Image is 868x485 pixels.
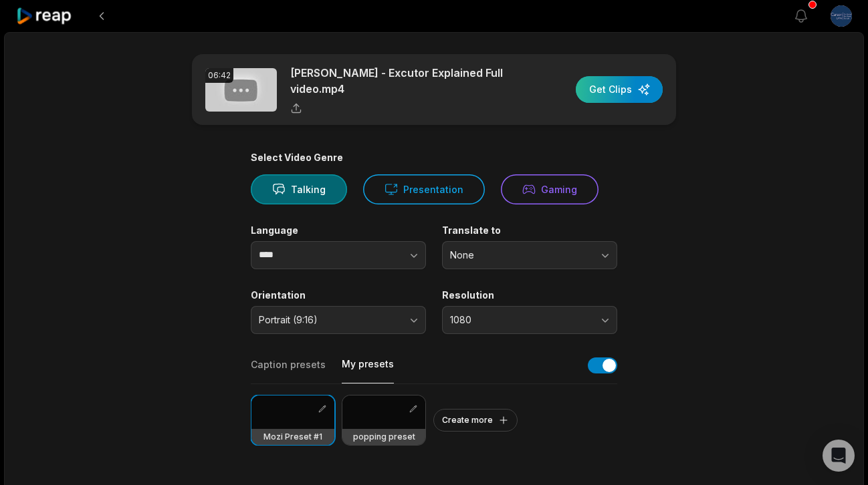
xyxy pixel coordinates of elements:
[263,432,322,442] h3: Mozi Preset #1
[251,174,347,204] button: Talking
[442,289,617,301] label: Resolution
[433,409,518,432] button: Create more
[363,174,485,204] button: Presentation
[205,68,233,83] div: 06:42
[290,65,521,97] p: [PERSON_NAME] - Excutor Explained Full video.mp4
[450,314,590,326] span: 1080
[450,249,590,261] span: None
[353,432,415,442] h3: popping preset
[442,241,617,269] button: None
[442,224,617,236] label: Translate to
[342,357,394,383] button: My presets
[576,76,663,103] button: Get Clips
[501,174,599,204] button: Gaming
[251,289,426,301] label: Orientation
[823,440,855,472] div: Open Intercom Messenger
[251,306,426,334] button: Portrait (9:16)
[259,314,399,326] span: Portrait (9:16)
[251,152,617,164] div: Select Video Genre
[251,358,326,383] button: Caption presets
[442,306,617,334] button: 1080
[251,224,426,236] label: Language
